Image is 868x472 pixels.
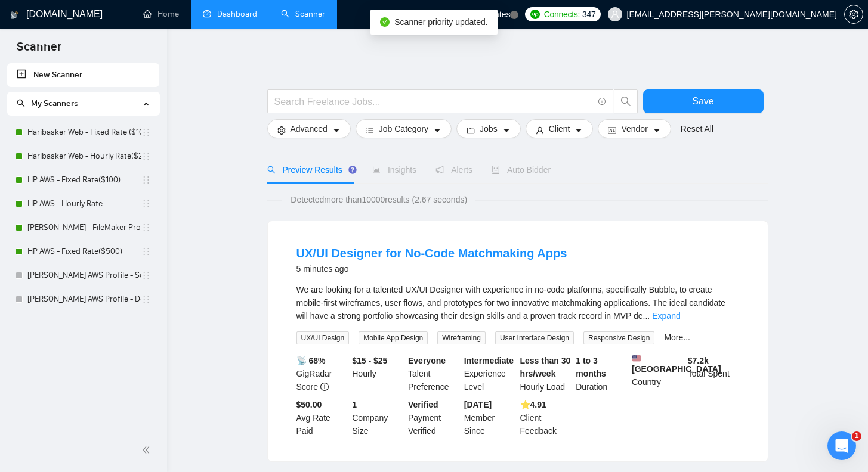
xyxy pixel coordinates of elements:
span: holder [141,271,151,280]
span: notification [435,166,444,174]
a: Haribasker Web - Hourly Rate($25) [27,144,141,168]
span: Save [692,94,713,108]
b: 📡 68% [296,356,326,365]
span: Advanced [291,122,328,135]
span: holder [141,199,151,209]
li: Hariprasad AWS Profile - Solutions Architect [7,263,159,287]
a: UX/UI Designer for No-Code Matchmaking Apps [296,247,567,260]
span: Scanner priority updated. [394,13,487,22]
span: user [536,126,544,135]
b: Less than 30 hrs/week [520,356,571,378]
a: searchScanner [281,9,325,19]
b: 1 [352,400,357,409]
button: search [614,89,638,113]
span: Connects: [544,8,580,21]
li: Haribasker Web - Fixed Rate ($100) [7,120,159,144]
span: holder [141,151,151,161]
li: Haribasker Web - Hourly Rate($25) [7,144,159,168]
span: setting [845,10,863,19]
span: Mobile App Design [359,331,428,344]
div: Company Size [350,398,406,437]
div: 5 minutes ago [296,262,567,276]
a: More... [664,333,690,342]
span: caret-down [332,126,341,135]
b: Everyone [408,356,446,365]
input: Search Freelance Jobs... [274,94,593,109]
li: New Scanner [7,63,159,87]
b: $ 7.2k [688,356,709,365]
a: [PERSON_NAME] AWS Profile - Solutions Architect [27,263,141,287]
span: holder [141,223,151,232]
a: setting [844,10,863,19]
a: Haribasker Web - Fixed Rate ($100) [27,120,141,144]
span: check-circle [380,13,390,22]
span: caret-down [653,126,661,135]
span: 1 [852,431,861,441]
span: caret-down [502,126,511,135]
a: New Scanner [17,63,150,87]
span: Detected more than 10000 results (2.67 seconds) [282,193,475,206]
span: holder [141,294,151,304]
a: [PERSON_NAME] - FileMaker Profile [27,216,141,240]
div: Client Feedback [518,398,574,437]
li: HP AWS - Fixed Rate($100) [7,168,159,192]
b: Verified [408,400,438,409]
span: holder [141,128,151,137]
div: Experience Level [462,354,518,393]
a: [PERSON_NAME] AWS Profile - DevOps [27,287,141,311]
span: Job Category [379,122,428,135]
li: HP AWS - Fixed Rate($500) [7,240,159,263]
div: Member Since [462,398,518,437]
button: Save [643,89,764,113]
span: search [267,166,276,174]
div: Avg Rate Paid [294,398,350,437]
b: 1 to 3 months [576,356,606,378]
span: My Scanners [17,98,78,108]
span: caret-down [574,126,583,135]
span: My Scanners [31,98,78,108]
div: Total Spent [685,354,742,393]
a: Reset All [681,122,713,135]
span: Responsive Design [583,331,654,344]
div: GigRadar Score [294,354,350,393]
span: info-circle [598,98,606,105]
span: We are looking for a talented UX/UI Designer with experience in no-code platforms, specifically B... [296,285,726,321]
div: Tooltip anchor [347,164,358,175]
span: setting [277,126,286,135]
span: Insights [372,165,416,175]
li: Koushik - FileMaker Profile [7,216,159,240]
span: info-circle [320,383,329,391]
a: HP AWS - Fixed Rate($500) [27,240,141,263]
span: Vendor [621,122,647,135]
button: barsJob Categorycaret-down [356,119,452,138]
span: folder [467,126,475,135]
span: double-left [142,444,154,456]
b: Intermediate [464,356,514,365]
img: logo [10,5,18,24]
span: area-chart [372,166,381,174]
button: idcardVendorcaret-down [598,119,671,138]
span: search [17,99,25,107]
span: Alerts [435,165,472,175]
b: $50.00 [296,400,322,409]
div: Hourly [350,354,406,393]
div: Payment Verified [406,398,462,437]
b: ⭐️ 4.91 [520,400,546,409]
span: User Interface Design [495,331,574,344]
span: caret-down [433,126,441,135]
a: HP AWS - Fixed Rate($100) [27,168,141,192]
span: UX/UI Design [296,331,350,344]
img: 🇺🇸 [632,354,641,362]
span: ... [643,311,650,321]
iframe: Intercom live chat [827,431,856,460]
span: idcard [608,126,616,135]
span: 347 [582,8,595,21]
button: userClientcaret-down [526,119,594,138]
li: Hariprasad AWS Profile - DevOps [7,287,159,311]
button: folderJobscaret-down [456,119,521,138]
div: Duration [573,354,629,393]
button: setting [844,5,863,24]
a: homeHome [143,9,179,19]
span: Client [549,122,570,135]
a: HP AWS - Hourly Rate [27,192,141,216]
